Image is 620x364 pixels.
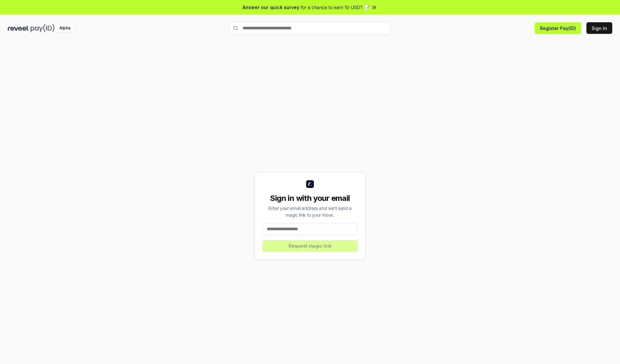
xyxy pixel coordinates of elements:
img: logo_small [306,180,314,188]
button: Register Pay(ID) [535,22,581,34]
img: reveel_dark [8,24,29,32]
button: Sign In [586,22,612,34]
span: Answer our quick survey [243,4,299,11]
div: Sign in with your email [263,193,357,203]
div: Alpha [56,24,74,32]
img: pay_id [31,24,55,32]
div: Enter your email address and we’ll send a magic link to your inbox. [263,205,357,218]
span: for a chance to earn 10 USDT 📝 [301,4,370,11]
